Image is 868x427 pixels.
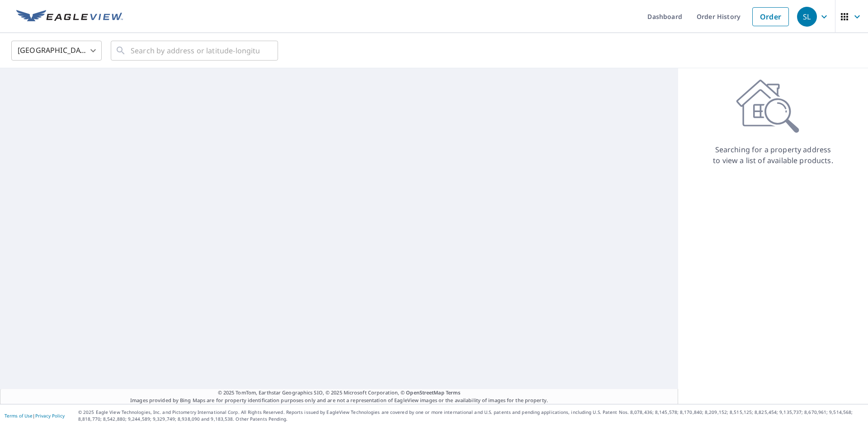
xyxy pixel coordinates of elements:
span: © 2025 TomTom, Earthstar Geographics SIO, © 2025 Microsoft Corporation, © [218,389,461,397]
a: Terms [446,389,461,396]
a: Terms of Use [5,413,33,419]
p: © 2025 Eagle View Technologies, Inc. and Pictometry International Corp. All Rights Reserved. Repo... [78,409,863,422]
p: Searching for a property address to view a list of available products. [712,144,834,166]
input: Search by address or latitude-longitude [131,38,259,63]
a: OpenStreetMap [406,389,444,396]
a: Order [752,7,789,26]
div: [GEOGRAPHIC_DATA] [11,38,102,63]
img: EV Logo [16,10,123,23]
p: | [5,413,65,418]
a: Privacy Policy [35,413,65,419]
div: SL [797,7,817,27]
